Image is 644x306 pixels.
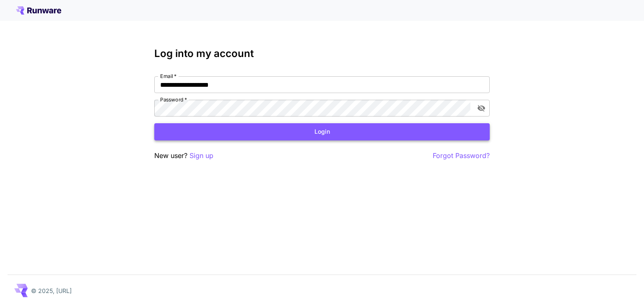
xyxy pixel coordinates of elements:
[31,286,72,295] p: © 2025, [URL]
[190,150,213,161] button: Sign up
[433,150,490,161] button: Forgot Password?
[154,123,490,140] button: Login
[474,101,489,116] button: toggle password visibility
[154,48,490,60] h3: Log into my account
[160,96,187,103] label: Password
[160,73,177,80] label: Email
[154,150,213,161] p: New user?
